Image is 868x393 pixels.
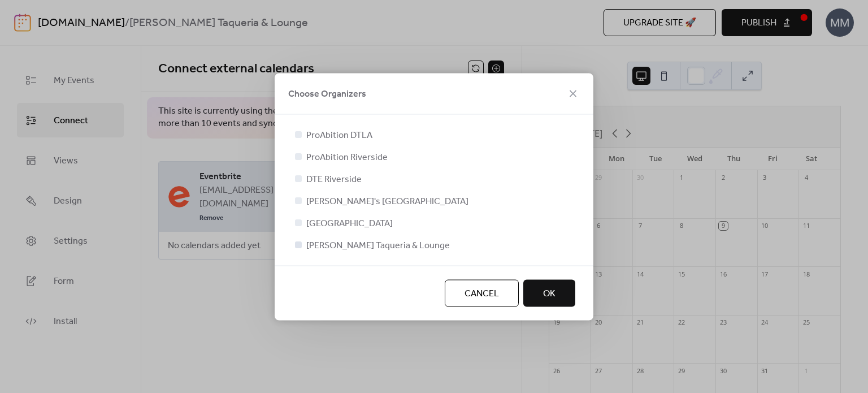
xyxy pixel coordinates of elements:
[465,287,499,300] span: Cancel
[288,87,366,101] span: Choose Organizers
[543,287,555,300] span: OK
[306,217,393,230] span: [GEOGRAPHIC_DATA]
[306,128,372,142] span: ProAbition DTLA
[306,239,450,252] span: [PERSON_NAME] Taqueria & Lounge
[306,195,468,208] span: [PERSON_NAME]'s [GEOGRAPHIC_DATA]
[306,150,388,164] span: ProAbition Riverside
[445,279,519,306] button: Cancel
[306,172,362,186] span: DTE Riverside
[523,279,575,306] button: OK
